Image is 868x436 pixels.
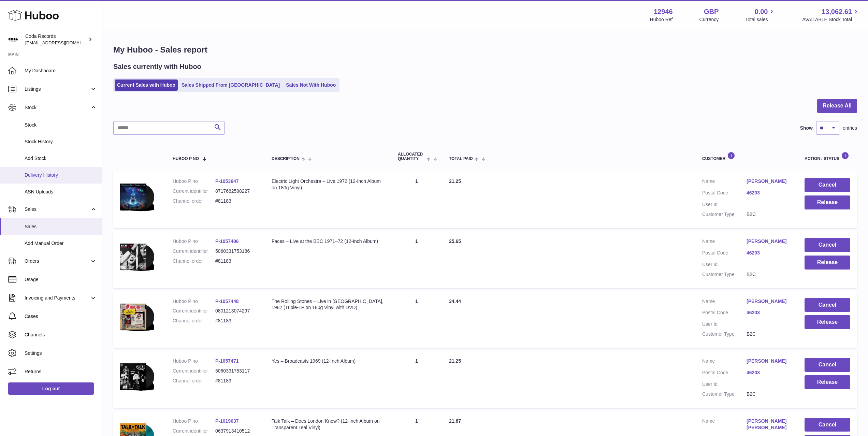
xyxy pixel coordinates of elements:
[25,223,97,230] span: Sales
[113,44,857,55] h1: My Huboo - Sales report
[179,79,282,91] a: Sales Shipped From [GEOGRAPHIC_DATA]
[805,298,850,312] button: Cancel
[755,7,768,16] span: 0.00
[805,178,850,192] button: Cancel
[115,79,178,91] a: Current Sales with Huboo
[173,318,215,324] dt: Channel order
[272,418,384,431] div: Talk Talk – Does London Know? (12-Inch Album on Transparent Teal Vinyl)
[702,418,747,433] dt: Name
[173,428,215,434] dt: Current identifier
[747,391,791,397] dd: B2C
[173,188,215,194] dt: Current identifier
[702,250,747,258] dt: Postal Code
[215,418,239,424] a: P-1019637
[215,178,239,184] a: P-1053647
[843,125,857,131] span: entries
[120,178,154,215] img: 1753975449.png
[215,248,258,255] dd: 5060331753186
[25,332,97,338] span: Channels
[173,198,215,204] dt: Channel order
[702,201,747,208] dt: User Id
[25,104,90,111] span: Stock
[702,358,747,366] dt: Name
[215,299,239,304] a: P-1057448
[702,298,747,306] dt: Name
[702,331,747,337] dt: Customer Type
[173,258,215,264] dt: Channel order
[650,16,673,23] div: Huboo Ref
[173,308,215,314] dt: Current identifier
[747,298,791,305] a: [PERSON_NAME]
[215,188,258,194] dd: 8717662598227
[702,152,791,161] div: Customer
[173,378,215,384] dt: Channel order
[25,86,90,92] span: Listings
[805,418,850,432] button: Cancel
[25,350,97,357] span: Settings
[805,195,850,209] button: Release
[173,358,215,364] dt: Huboo P no
[120,238,154,275] img: 1757409964.png
[702,381,747,388] dt: User Id
[25,155,97,162] span: Add Stock
[25,33,87,46] div: Coda Records
[25,172,97,178] span: Delivery History
[800,125,813,131] label: Show
[8,34,18,45] img: haz@pcatmedia.com
[25,240,97,247] span: Add Manual Order
[702,369,747,378] dt: Postal Code
[702,190,747,198] dt: Postal Code
[747,271,791,278] dd: B2C
[802,7,860,23] a: 13,062.61 AVAILABLE Stock Total
[702,309,747,318] dt: Postal Code
[215,318,258,324] dd: #81183
[805,375,850,389] button: Release
[173,298,215,305] dt: Huboo P no
[745,16,776,23] span: Total sales
[25,295,90,301] span: Invoicing and Payments
[805,256,850,270] button: Release
[449,299,461,304] span: 34.44
[702,211,747,218] dt: Customer Type
[25,139,97,145] span: Stock History
[747,250,791,256] a: 46203
[25,258,90,264] span: Orders
[449,238,461,244] span: 25.65
[120,298,154,335] img: 129461757329788.png
[805,238,850,252] button: Cancel
[702,178,747,186] dt: Name
[704,7,719,16] strong: GBP
[391,351,442,408] td: 1
[449,178,461,184] span: 21.25
[272,178,384,191] div: Electric Light Orchestra – Live 1972 (12-Inch Album on 180g Vinyl)
[699,16,719,23] div: Currency
[449,418,461,424] span: 21.87
[173,238,215,245] dt: Huboo P no
[747,358,791,364] a: [PERSON_NAME]
[702,261,747,268] dt: User Id
[120,358,154,395] img: 1757405074.png
[25,122,97,128] span: Stock
[215,358,239,364] a: P-1057471
[173,368,215,374] dt: Current identifier
[284,79,338,91] a: Sales Not With Huboo
[822,7,852,16] span: 13,062.61
[272,358,384,364] div: Yes – Broadcasts 1969 (12-Inch Album)
[25,189,97,195] span: ASN Uploads
[747,331,791,337] dd: B2C
[113,62,201,71] h2: Sales currently with Huboo
[215,378,258,384] dd: #81183
[173,178,215,185] dt: Huboo P no
[173,418,215,424] dt: Huboo P no
[215,198,258,204] dd: #81183
[802,16,860,23] span: AVAILABLE Stock Total
[215,258,258,264] dd: #81183
[25,40,100,45] span: [EMAIL_ADDRESS][DOMAIN_NAME]
[25,313,97,320] span: Cases
[391,231,442,288] td: 1
[702,321,747,328] dt: User Id
[25,206,90,213] span: Sales
[173,157,199,161] span: Huboo P no
[702,238,747,246] dt: Name
[272,298,384,311] div: The Rolling Stones – Live in [GEOGRAPHIC_DATA], 1982 (Triple-LP on 180g Vinyl with DVD)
